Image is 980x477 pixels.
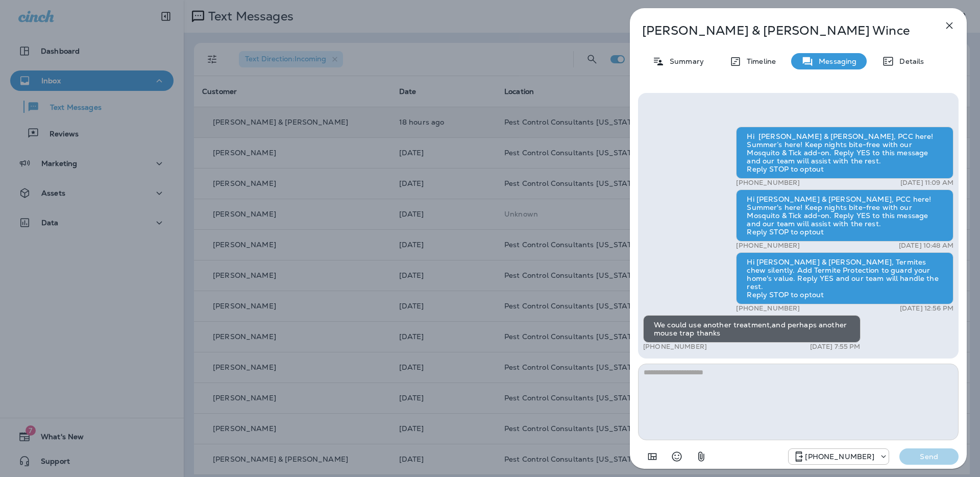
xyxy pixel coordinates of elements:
div: We could use another treatment,and perhaps another mouse trap thanks [643,315,861,343]
p: [DATE] 7:55 PM [810,343,861,351]
p: [PHONE_NUMBER] [736,242,800,250]
p: Messaging [814,57,856,65]
p: [DATE] 12:56 PM [900,304,953,313]
p: [PHONE_NUMBER] [643,343,707,351]
p: Details [894,57,924,65]
div: Hi [PERSON_NAME] & [PERSON_NAME], PCC here! Summer's here! Keep nights bite-free with our Mosquit... [736,189,953,242]
div: Hi [PERSON_NAME] & [PERSON_NAME], PCC here! Summer’s here! Keep nights bite-free with our Mosquit... [736,127,953,179]
p: Timeline [742,57,776,65]
p: Summary [665,57,704,65]
p: [PHONE_NUMBER] [736,304,800,313]
div: Hi [PERSON_NAME] & [PERSON_NAME], Termites chew silently. Add Termite Protection to guard your ho... [736,252,953,304]
p: [PHONE_NUMBER] [805,452,874,461]
button: Add in a premade template [642,446,663,467]
p: [PERSON_NAME] & [PERSON_NAME] Wince [642,23,921,38]
p: [DATE] 11:09 AM [900,179,953,187]
p: [PHONE_NUMBER] [736,179,800,187]
button: Select an emoji [667,446,687,467]
p: [DATE] 10:48 AM [899,242,953,250]
div: +1 (815) 998-9676 [789,450,889,463]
